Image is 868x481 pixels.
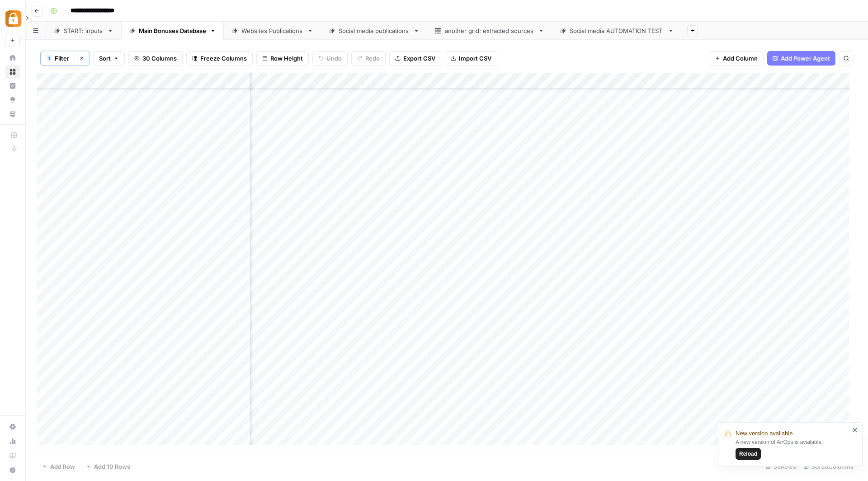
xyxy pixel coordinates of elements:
[270,54,303,63] span: Row Height
[459,54,491,63] span: Import CSV
[709,51,764,66] button: Add Column
[767,51,835,66] button: Add Power Agent
[351,51,386,66] button: Redo
[5,51,20,65] a: Home
[312,51,348,66] button: Undo
[46,22,121,40] a: START: inputs
[47,55,52,62] div: 1
[55,54,69,63] span: Filter
[800,459,857,474] div: 30/30 Columns
[5,93,20,107] a: Opportunities
[5,463,20,477] button: Help + Support
[739,450,757,458] span: Reload
[852,426,859,434] button: close
[445,26,534,35] div: another grid: extracted sources
[762,459,800,474] div: 39 Rows
[389,51,441,66] button: Export CSV
[552,22,682,40] a: Social media AUTOMATION TEST
[37,459,80,474] button: Add Row
[80,459,136,474] button: Add 10 Rows
[99,54,111,63] span: Sort
[321,22,427,40] a: Social media publications
[339,26,410,35] div: Social media publications
[5,79,20,93] a: Insights
[427,22,552,40] a: another grid: extracted sources
[128,51,183,66] button: 30 Columns
[186,51,253,66] button: Freeze Columns
[256,51,309,66] button: Row Height
[41,51,75,66] button: 1Filter
[94,462,130,471] span: Add 10 Rows
[570,26,664,35] div: Social media AUTOMATION TEST
[736,429,793,438] span: New version available
[736,448,761,460] button: Reload
[241,26,303,35] div: Websites Publications
[5,10,22,27] img: Adzz Logo
[326,54,342,63] span: Undo
[48,55,51,62] span: 1
[736,438,849,460] div: A new version of AirOps is available.
[723,54,758,63] span: Add Column
[5,107,20,121] a: Your Data
[200,54,247,63] span: Freeze Columns
[781,54,830,63] span: Add Power Agent
[50,462,75,471] span: Add Row
[445,51,497,66] button: Import CSV
[403,54,435,63] span: Export CSV
[142,54,177,63] span: 30 Columns
[5,448,20,463] a: Learning Hub
[121,22,224,40] a: Main Bonuses Database
[139,26,206,35] div: Main Bonuses Database
[224,22,321,40] a: Websites Publications
[365,54,380,63] span: Redo
[64,26,104,35] div: START: inputs
[5,7,20,30] button: Workspace: Adzz
[93,51,125,66] button: Sort
[5,434,20,448] a: Usage
[5,420,20,434] a: Settings
[5,65,20,79] a: Browse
